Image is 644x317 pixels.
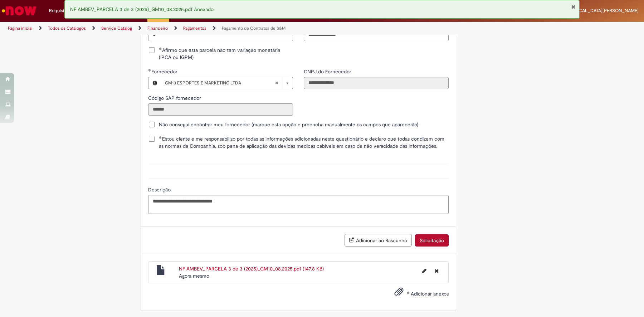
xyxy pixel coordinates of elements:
span: GM10 ESPORTES E MARKETING LTDA [165,77,275,89]
a: Página inicial [8,25,33,31]
a: NF AMBEV_PARCELA 3 de 3 (2025)_GM10_08.2025.pdf (147.8 KB) [179,265,324,272]
span: Descrição [148,186,172,193]
button: Fechar Notificação [571,4,576,10]
button: Adicionar anexos [392,285,405,302]
a: Financeiro [147,25,168,31]
input: Valor da Parcela [304,29,449,41]
a: GM10 ESPORTES E MARKETING LTDALimpar campo Fornecedor [161,77,293,89]
button: Editar nome de arquivo NF AMBEV_PARCELA 3 de 3 (2025)_GM10_08.2025.pdf [418,265,431,277]
textarea: Descrição [148,195,449,214]
a: Pagamentos [183,25,206,31]
span: Somente leitura - CNPJ do Fornecedor [304,68,353,75]
abbr: Limpar campo Fornecedor [271,77,282,89]
span: [MEDICAL_DATA][PERSON_NAME] [566,8,639,14]
time: 27/08/2025 15:47:03 [179,273,209,279]
span: Agora mesmo [179,273,209,279]
button: Adicionar ao Rascunho [345,234,412,247]
span: Somente leitura - Código SAP fornecedor [148,95,203,101]
span: Afirmo que esta parcela não tem variação monetária (IPCA ou IGPM) [159,47,293,61]
input: Código SAP fornecedor [148,103,293,116]
span: Requisições [49,7,74,14]
img: ServiceNow [1,4,38,18]
button: Fornecedor , Visualizar este registro GM10 ESPORTES E MARKETING LTDA [148,77,161,89]
button: Solicitação [415,234,449,247]
span: Não consegui encontrar meu fornecedor (marque esta opção e preencha manualmente os campos que apa... [159,121,418,128]
a: Service Catalog [101,25,132,31]
input: Nº Parcela [148,29,293,41]
a: Todos os Catálogos [48,25,86,31]
span: Obrigatório Preenchido [148,69,151,72]
ul: Trilhas de página [5,22,424,35]
input: CNPJ do Fornecedor [304,77,449,89]
button: Excluir NF AMBEV_PARCELA 3 de 3 (2025)_GM10_08.2025.pdf [430,265,443,277]
span: Obrigatório Preenchido [159,47,162,50]
a: Pagamento de Contratos de S&M [222,25,286,31]
span: NF AMBEV_PARCELA 3 de 3 (2025)_GM10_08.2025.pdf Anexado [70,6,214,13]
span: Necessários - Fornecedor [151,68,179,75]
span: Estou ciente e me responsabilizo por todas as informações adicionadas neste questionário e declar... [159,135,449,150]
span: Obrigatório Preenchido [159,136,162,139]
